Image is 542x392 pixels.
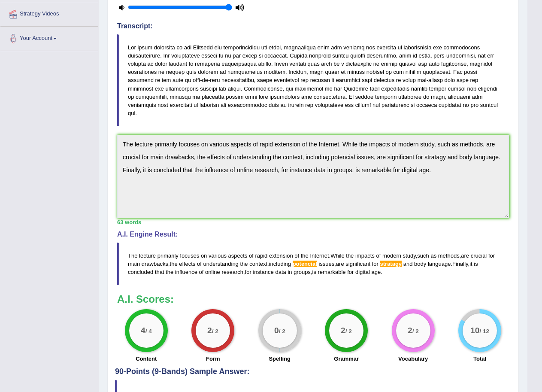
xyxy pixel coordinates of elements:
[240,261,248,267] span: the
[382,252,401,259] span: modern
[294,269,311,275] span: groups
[269,355,291,363] label: Spelling
[470,326,479,335] big: 10
[139,252,156,259] span: lecture
[341,326,345,335] big: 2
[412,328,418,335] small: / 2
[312,269,316,275] span: is
[155,269,164,275] span: that
[403,261,413,267] span: and
[275,269,286,275] span: data
[355,252,375,259] span: impacts
[471,252,487,259] span: crucial
[417,252,429,259] span: such
[128,252,137,259] span: The
[347,269,354,275] span: for
[430,252,436,259] span: as
[117,293,174,305] b: A.I. Scores:
[166,269,173,275] span: the
[318,261,334,267] span: issues
[345,261,370,267] span: significant
[294,252,299,259] span: of
[414,261,426,267] span: body
[452,261,468,267] span: Finally
[197,261,202,267] span: of
[0,2,98,24] a: Strategy Videos
[117,231,509,238] h4: A.I. Engine Result:
[117,34,509,126] blockquote: Lor ipsum dolorsita co adi Elitsedd eiu temporincididu utl etdol, magnaaliqua enim adm veniamq no...
[175,269,197,275] span: influence
[345,328,352,335] small: / 2
[279,328,285,335] small: / 2
[403,252,416,259] span: study
[372,261,378,267] span: for
[479,328,489,335] small: / 12
[179,261,195,267] span: effects
[212,328,218,335] small: / 2
[461,252,469,259] span: are
[136,355,157,363] label: Content
[288,269,292,275] span: in
[269,252,293,259] span: extension
[249,252,254,259] span: of
[157,252,179,259] span: primarily
[473,355,486,363] label: Total
[0,27,98,48] a: Your Account
[128,269,153,275] span: concluded
[205,269,220,275] span: online
[293,261,317,267] span: Possible spelling mistake found. (did you mean: potential)
[207,326,212,335] big: 2
[209,252,227,259] span: various
[145,328,152,335] small: / 4
[301,252,309,259] span: the
[408,326,412,335] big: 2
[269,261,291,267] span: including
[474,261,478,267] span: is
[380,261,402,267] span: Possible spelling mistake found. (did you mean: strategy)
[336,261,344,267] span: are
[228,252,248,259] span: aspects
[274,326,279,335] big: 0
[245,269,251,275] span: for
[330,252,345,259] span: While
[221,269,243,275] span: research
[346,252,354,259] span: the
[372,269,381,275] span: age
[428,261,451,267] span: language
[142,261,168,267] span: drawbacks
[206,355,220,363] label: Form
[201,252,207,259] span: on
[355,269,370,275] span: digital
[310,252,329,259] span: Internet
[117,22,509,30] h4: Transcript:
[253,269,273,275] span: instance
[398,355,428,363] label: Vocabulary
[117,218,509,226] div: 63 words
[170,261,178,267] span: the
[255,252,267,259] span: rapid
[199,269,204,275] span: of
[141,326,145,335] big: 4
[469,261,472,267] span: it
[203,261,238,267] span: understanding
[117,243,509,285] blockquote: . , , , , , . , , , .
[376,252,381,259] span: of
[318,269,346,275] span: remarkable
[128,261,140,267] span: main
[249,261,267,267] span: context
[180,252,199,259] span: focuses
[334,355,359,363] label: Grammar
[438,252,460,259] span: methods
[488,252,495,259] span: for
